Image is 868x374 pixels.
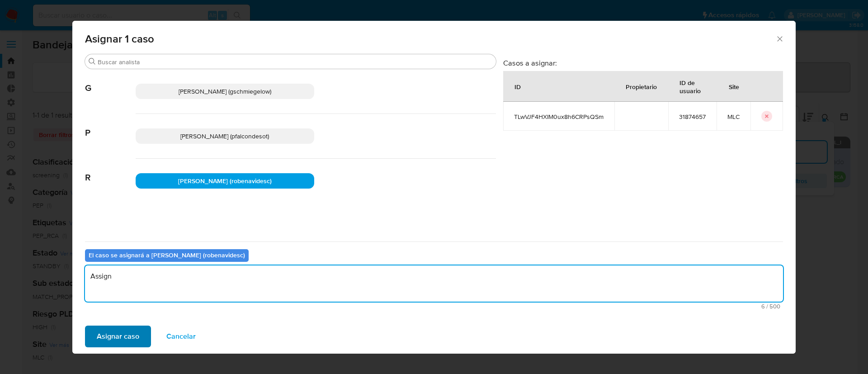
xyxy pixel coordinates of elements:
div: [PERSON_NAME] (pfalcondesot) [136,128,314,144]
span: 31874657 [679,113,706,121]
input: Buscar analista [98,58,492,66]
h3: Casos a asignar: [503,58,783,67]
button: Cancelar [155,326,208,347]
div: ID de usuario [669,71,716,101]
div: [PERSON_NAME] (robenavidesc) [136,173,314,189]
div: ID [504,76,532,97]
span: Máximo 500 caracteres [88,303,780,309]
span: G [85,69,136,94]
textarea: Assign [85,265,783,302]
div: Site [718,76,750,97]
span: [PERSON_NAME] (gschmiegelow) [179,87,271,96]
button: Cerrar ventana [775,34,783,43]
span: TLwVJF4HXIM0ux8h6CRPsQSm [514,113,604,121]
div: Propietario [615,76,668,97]
span: P [85,114,136,138]
span: [PERSON_NAME] (pfalcondesot) [180,132,269,141]
button: Asignar caso [85,326,151,347]
span: R [85,159,136,183]
div: assign-modal [72,21,796,354]
span: Cancelar [166,327,196,346]
button: Buscar [89,58,96,65]
span: Asignar caso [97,327,139,346]
span: MLC [727,113,740,121]
b: El caso se asignará a [PERSON_NAME] (robenavidesc) [89,251,245,260]
div: [PERSON_NAME] (gschmiegelow) [136,84,314,99]
span: [PERSON_NAME] (robenavidesc) [178,176,272,185]
span: Asignar 1 caso [85,33,775,44]
button: icon-button [761,111,772,122]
